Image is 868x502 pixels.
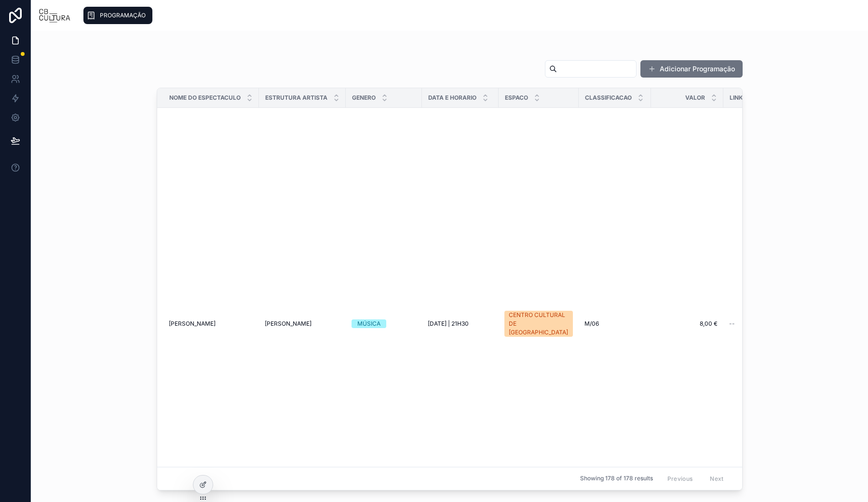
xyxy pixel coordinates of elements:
button: Adicionar Programação [640,60,743,78]
div: CENTRO CULTURAL DE [GEOGRAPHIC_DATA] [509,311,568,337]
span: Valor [685,94,705,102]
a: [PERSON_NAME] [169,320,253,328]
div: scrollable content [79,5,860,26]
span: [PERSON_NAME] [169,320,216,328]
a: -- [729,320,815,328]
span: Nome Do Espectaculo [169,94,241,102]
a: [DATE] | 21H30 [428,320,493,328]
a: CENTRO CULTURAL DE [GEOGRAPHIC_DATA] [504,311,573,337]
img: App logo [39,8,71,23]
a: [PERSON_NAME] [265,320,340,328]
span: Data E Horario [428,94,476,102]
span: [PERSON_NAME] [265,320,312,328]
a: M/06 [584,320,645,328]
span: Genero [352,94,376,102]
span: Link Bilheteira [730,94,778,102]
div: MÚSICA [357,319,380,328]
span: Espaco [505,94,528,102]
span: PROGRAMAÇÃO [100,12,146,19]
span: Classificacao [585,94,632,102]
span: Showing 178 of 178 results [580,475,653,483]
span: [DATE] | 21H30 [428,320,469,328]
span: -- [729,320,735,328]
a: 8,00 € [657,320,718,328]
a: PROGRAMAÇÃO [83,7,152,24]
span: Estrutura Artista [265,94,327,102]
a: MÚSICA [352,319,416,328]
span: M/06 [584,320,599,328]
